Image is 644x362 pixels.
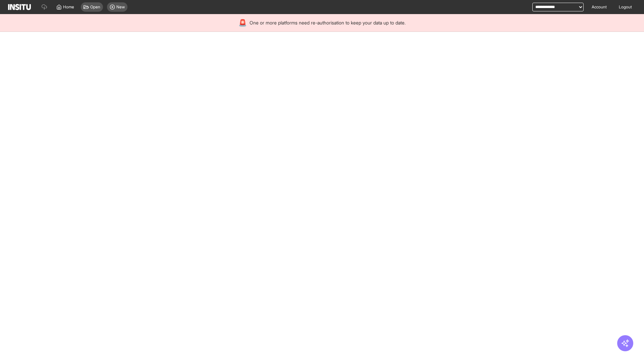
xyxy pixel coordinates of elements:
[8,4,31,10] img: Logo
[116,4,125,10] span: New
[90,4,100,10] span: Open
[238,18,247,27] div: 🚨
[63,4,74,10] span: Home
[250,19,406,26] span: One or more platforms need re-authorisation to keep your data up to date.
